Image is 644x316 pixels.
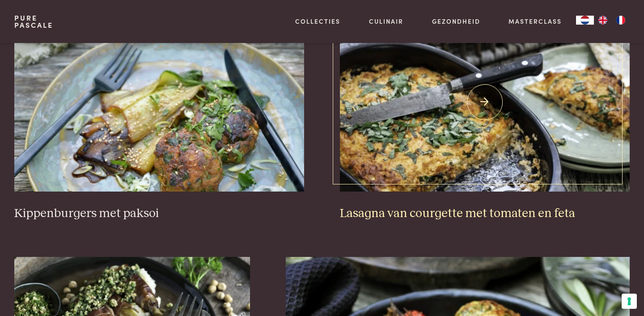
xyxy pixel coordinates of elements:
button: Uw voorkeuren voor toestemming voor trackingtechnologieën [622,294,637,309]
h3: Lasagna van courgette met tomaten en feta [340,206,630,222]
img: Kippenburgers met paksoi [14,13,304,192]
aside: Language selected: Nederlands [576,16,630,25]
a: Collecties [295,17,340,26]
div: Language [576,16,594,25]
a: EN [594,16,612,25]
a: Gezondheid [432,17,480,26]
a: Kippenburgers met paksoi Kippenburgers met paksoi [14,13,304,221]
a: NL [576,16,594,25]
a: Masterclass [508,17,562,26]
ul: Language list [594,16,630,25]
a: FR [612,16,630,25]
a: Lasagna van courgette met tomaten en feta Lasagna van courgette met tomaten en feta [340,13,630,221]
h3: Kippenburgers met paksoi [14,206,304,222]
img: Lasagna van courgette met tomaten en feta [340,13,630,192]
a: Culinair [369,17,403,26]
a: PurePascale [14,14,53,29]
